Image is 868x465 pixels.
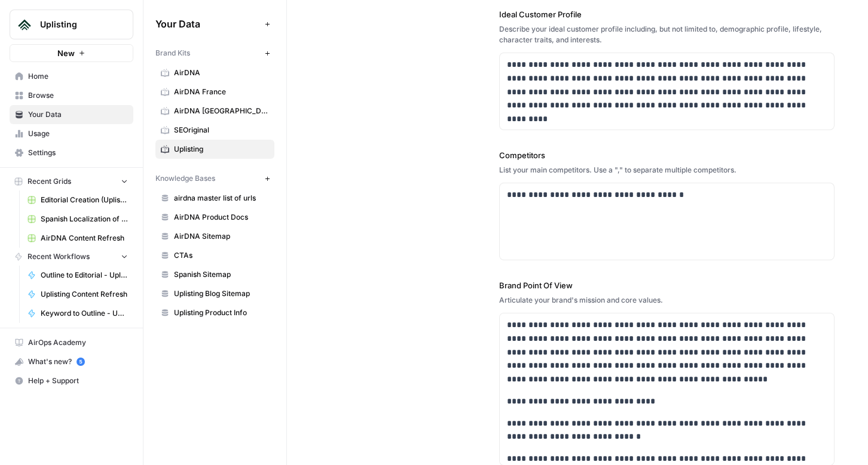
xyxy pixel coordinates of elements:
label: Competitors [499,149,835,161]
span: Brand Kits [155,48,190,58]
span: AirDNA [174,67,269,78]
div: Describe your ideal customer profile including, but not limited to, demographic profile, lifestyl... [499,24,835,45]
label: Brand Point Of View [499,279,835,291]
a: CTAs [155,246,274,265]
a: Your Data [10,105,133,124]
span: Uplisting Product Info [174,307,269,318]
a: AirDNA [GEOGRAPHIC_DATA] [155,101,274,121]
span: Recent Grids [27,176,71,187]
span: AirDNA [GEOGRAPHIC_DATA] [174,106,269,116]
button: New [10,44,133,62]
a: AirOps Academy [10,333,133,352]
a: AirDNA Product Docs [155,208,274,227]
label: Ideal Customer Profile [499,8,835,20]
a: Settings [10,143,133,162]
span: Browse [28,90,128,101]
button: Recent Workflows [10,248,133,266]
div: List your main competitors. Use a "," to separate multiple competitors. [499,165,835,175]
a: SEOriginal [155,121,274,140]
button: Workspace: Uplisting [10,10,133,39]
text: 5 [79,359,82,365]
a: Editorial Creation (Uplisting) [22,190,133,210]
button: Recent Grids [10,173,133,190]
span: Your Data [155,17,260,31]
span: Outline to Editorial - Uplisting [41,270,128,281]
span: airdna master list of urls [174,193,269,204]
span: Settings [28,147,128,158]
span: Help + Support [28,375,128,386]
a: AirDNA Sitemap [155,227,274,246]
a: Uplisting [155,140,274,159]
span: AirDNA Product Docs [174,212,269,223]
img: Uplisting Logo [14,14,35,35]
a: Uplisting Product Info [155,303,274,322]
span: AirDNA France [174,87,269,97]
span: Recent Workflows [27,251,90,262]
a: AirDNA Content Refresh [22,229,133,248]
span: CTAs [174,250,269,261]
span: Uplisting [40,19,112,30]
span: Home [28,71,128,82]
a: Spanish Localization of EN Articles [22,210,133,229]
span: Knowledge Bases [155,173,215,184]
a: Spanish Sitemap [155,265,274,284]
span: Spanish Sitemap [174,269,269,280]
a: Home [10,67,133,86]
span: Uplisting [174,144,269,155]
a: Browse [10,86,133,105]
div: What's new? [10,353,133,371]
span: Usage [28,128,128,139]
span: Spanish Localization of EN Articles [41,214,128,224]
span: Uplisting Blog Sitemap [174,288,269,299]
a: Keyword to Outline - Uplisting [22,304,133,323]
button: What's new? 5 [10,352,133,371]
span: SEOriginal [174,125,269,136]
div: Articulate your brand's mission and core values. [499,295,835,306]
span: AirDNA Content Refresh [41,233,128,244]
a: airdna master list of urls [155,189,274,208]
a: Outline to Editorial - Uplisting [22,266,133,285]
a: Uplisting Blog Sitemap [155,284,274,303]
button: Help + Support [10,371,133,390]
span: Your Data [28,109,128,120]
span: AirDNA Sitemap [174,231,269,242]
a: AirDNA France [155,82,274,101]
a: Uplisting Content Refresh [22,285,133,304]
a: AirDNA [155,63,274,82]
span: Uplisting Content Refresh [41,289,128,300]
a: 5 [77,358,85,366]
a: Usage [10,124,133,143]
span: New [57,47,75,59]
span: Keyword to Outline - Uplisting [41,308,128,319]
span: Editorial Creation (Uplisting) [41,195,128,205]
span: AirOps Academy [28,337,128,348]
